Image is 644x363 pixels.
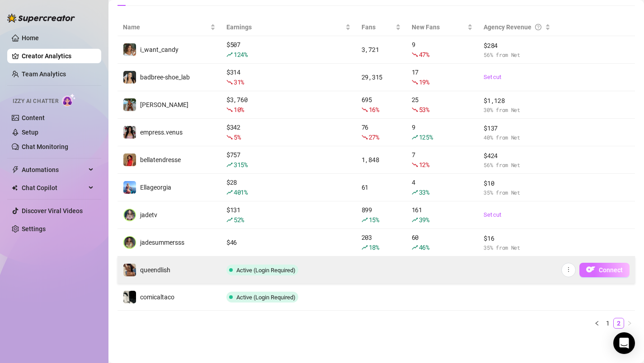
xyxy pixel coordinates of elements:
div: $ 342 [226,122,351,142]
div: 161 [412,205,473,225]
span: rise [362,217,368,223]
span: fall [226,79,233,85]
div: 7 [412,150,473,170]
span: 46 % [419,243,429,251]
span: $ 137 [484,123,550,133]
span: Connect [599,266,623,274]
span: $ 1,128 [484,96,550,106]
img: OF [586,265,595,274]
span: fall [362,134,368,140]
img: logo-BBDzfeDw.svg [7,14,75,23]
span: 18 % [369,243,379,251]
a: Chat Monitoring [22,143,68,150]
img: AI Chatter [62,93,76,107]
span: 47 % [419,50,429,59]
th: Fans [356,19,406,36]
span: queendlish [140,266,170,274]
a: 2 [614,318,624,328]
li: Previous Page [592,318,602,329]
span: $ 424 [484,151,550,161]
span: Chat Copilot [22,181,86,195]
span: New Fans [412,22,466,32]
div: 60 [412,233,473,252]
a: Team Analytics [22,70,66,78]
span: badbree-shoe_lab [140,74,190,81]
span: 12 % [419,160,429,169]
div: 76 [362,122,401,142]
li: 2 [613,318,624,329]
span: Izzy AI Chatter [13,97,58,106]
a: Discover Viral Videos [22,207,83,214]
th: Name [118,19,221,36]
span: 35 % from Net [484,243,550,252]
a: Setup [22,129,38,136]
span: Active (Login Required) [236,267,296,274]
span: 39 % [419,215,429,224]
span: fall [226,134,233,140]
a: Settings [22,225,46,233]
span: jadesummersss [140,239,184,246]
span: Earnings [226,22,343,32]
button: right [624,318,635,329]
span: Name [123,22,208,32]
span: i_want_candy [140,46,179,53]
span: 27 % [369,133,379,141]
span: jadetv [140,211,157,219]
span: 15 % [369,215,379,224]
span: fall [412,107,418,113]
div: 695 [362,95,401,115]
span: 33 % [419,188,429,196]
span: empress.venus [140,129,183,136]
div: 61 [362,182,401,192]
span: fall [412,162,418,168]
img: Chat Copilot [12,185,18,191]
img: i_want_candy [123,43,136,56]
span: rise [362,244,368,251]
div: 1,848 [362,155,401,165]
a: Content [22,114,45,121]
span: fall [412,79,418,85]
span: 40 % from Net [484,133,550,142]
span: 35 % from Net [484,188,550,197]
span: Ellageorgia [140,184,171,191]
span: thunderbolt [12,166,19,173]
span: Automations [22,163,86,177]
div: 17 [412,67,473,87]
span: $ 10 [484,178,550,188]
img: comicaltaco [123,291,136,303]
img: empress.venus [123,126,136,139]
span: question-circle [535,22,541,32]
img: jadesummersss [123,236,136,249]
a: Set cut [484,73,550,82]
div: $ 757 [226,150,351,170]
span: rise [412,217,418,223]
button: OFConnect [579,263,630,277]
th: New Fans [406,19,479,36]
span: left [594,321,600,326]
div: $ 28 [226,177,351,197]
span: 5 % [234,133,240,141]
span: 401 % [234,188,248,196]
img: badbree-shoe_lab [123,71,136,84]
span: bellatendresse [140,156,181,163]
div: Agency Revenue [484,22,543,32]
div: 3,721 [362,45,401,55]
div: 4 [412,177,473,197]
span: rise [412,189,418,195]
span: fall [226,107,233,113]
li: 1 [602,318,613,329]
span: fall [362,107,368,113]
span: more [565,266,572,273]
div: $ 314 [226,67,351,87]
span: rise [226,162,233,168]
span: comicaltaco [140,293,174,301]
div: 899 [362,205,401,225]
span: 52 % [234,215,244,224]
span: rise [226,217,233,223]
li: Next Page [624,318,635,329]
span: right [627,321,632,326]
span: rise [226,189,233,195]
div: $ 507 [226,40,351,60]
span: 124 % [234,50,248,59]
